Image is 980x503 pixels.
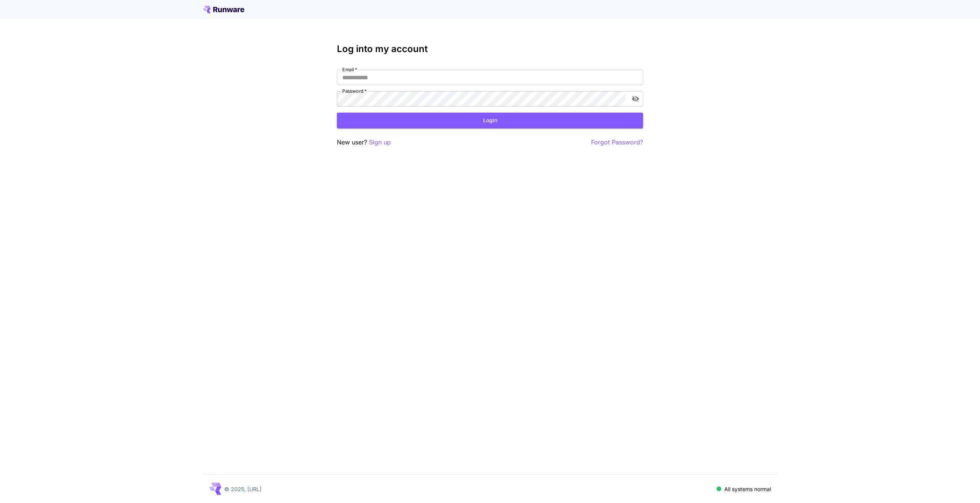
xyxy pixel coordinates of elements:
p: All systems normal [724,485,771,493]
label: Password [342,88,367,94]
h3: Log into my account [337,44,643,54]
label: Email [342,66,357,73]
button: toggle password visibility [629,92,642,106]
p: New user? [337,138,391,147]
p: © 2025, [URL] [224,485,261,493]
button: Forgot Password? [591,138,643,147]
button: Sign up [369,138,391,147]
button: Login [337,113,643,128]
